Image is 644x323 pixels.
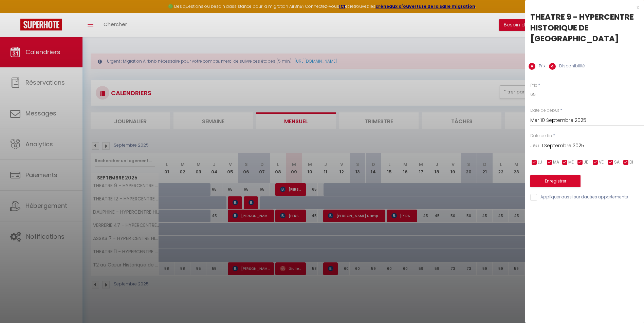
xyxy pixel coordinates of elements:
[5,3,26,23] button: Ouvrir le widget de chat LiveChat
[525,3,639,12] div: x
[556,63,585,70] label: Disponibilité
[584,159,588,166] span: JE
[599,159,604,166] span: VE
[538,159,542,166] span: LU
[568,159,574,166] span: ME
[535,63,546,70] label: Prix
[553,159,559,166] span: MA
[530,12,639,44] div: THEATRE 9 - HYPERCENTRE HISTORIQUE DE [GEOGRAPHIC_DATA]
[530,175,581,187] button: Enregistrer
[530,133,552,139] label: Date de fin
[530,107,559,114] label: Date de début
[530,82,537,89] label: Prix
[614,159,620,166] span: SA
[629,159,633,166] span: DI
